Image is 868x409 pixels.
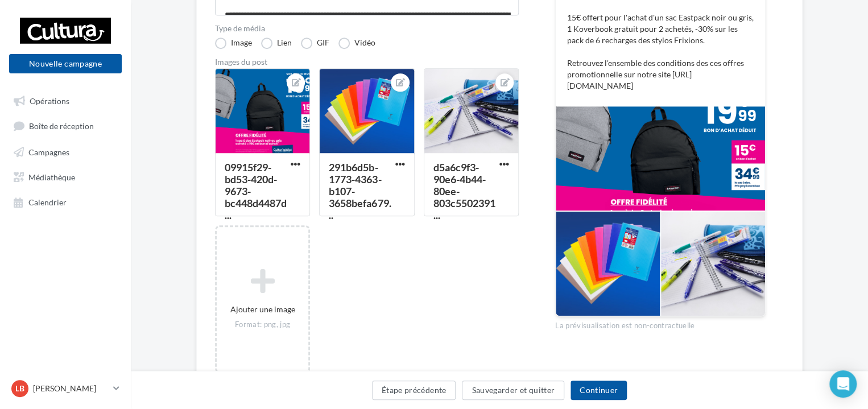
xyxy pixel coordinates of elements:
[829,370,857,398] div: Open Intercom Messenger
[7,166,124,187] a: Médiathèque
[372,381,456,400] button: Étape précédente
[7,115,124,136] a: Boîte de réception
[9,378,122,399] a: LB [PERSON_NAME]
[301,38,329,49] label: GIF
[433,161,495,221] div: d5a6c9f3-90e6-4b44-80ee-803c5502391...
[7,191,124,212] a: Calendrier
[30,96,69,105] span: Opérations
[28,147,69,156] span: Campagnes
[33,383,109,394] p: [PERSON_NAME]
[15,383,24,394] span: LB
[215,58,519,66] div: Images du post
[225,161,287,221] div: 09915f29-bd53-420d-9673-bc448d4487d...
[7,141,124,162] a: Campagnes
[462,381,564,400] button: Sauvegarder et quitter
[28,172,75,181] span: Médiathèque
[338,38,375,49] label: Vidéo
[29,121,94,131] span: Boîte de réception
[329,161,391,221] div: 291b6d5b-1773-4363-b107-3658befa679...
[555,316,766,331] div: La prévisualisation est non-contractuelle
[215,38,252,49] label: Image
[215,24,519,32] label: Type de média
[571,381,627,400] button: Continuer
[7,90,124,110] a: Opérations
[9,54,122,73] button: Nouvelle campagne
[28,197,67,207] span: Calendrier
[261,38,292,49] label: Lien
